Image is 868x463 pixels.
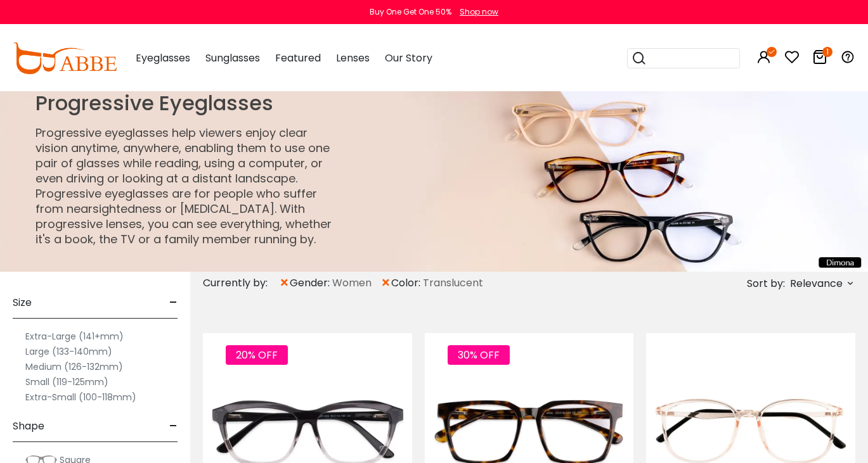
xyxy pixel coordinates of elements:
div: Buy One Get One 50% [370,6,451,18]
label: Extra-Large (141+mm) [25,329,124,344]
label: Extra-Small (100-118mm) [25,390,136,405]
a: Shop now [453,6,498,17]
span: Sort by: [747,276,785,291]
label: Large (133-140mm) [25,344,112,359]
i: 1 [822,47,832,57]
span: × [279,272,290,295]
span: Our Story [385,51,432,65]
p: Progressive eyeglasses help viewers enjoy clear vision anytime, anywhere, enabling them to use on... [36,125,342,247]
span: - [169,411,178,441]
span: Shape [13,411,44,441]
span: Featured [275,51,321,65]
span: Relevance [790,272,843,295]
span: Eyeglasses [136,51,190,65]
span: Lenses [336,51,370,65]
img: abbeglasses.com [13,42,117,74]
h1: Progressive Eyeglasses [36,91,342,115]
div: Currently by: [203,272,279,295]
span: color: [391,276,423,291]
span: 20% OFF [226,345,288,365]
span: Translucent [423,276,483,291]
span: gender: [290,276,332,291]
div: Shop now [460,6,498,18]
span: Sunglasses [205,51,260,65]
span: Size [13,288,32,318]
a: 1 [812,52,827,67]
label: Small (119-125mm) [25,374,108,390]
span: - [169,288,178,318]
span: Women [332,276,372,291]
span: × [380,272,391,295]
span: 30% OFF [448,345,510,365]
label: Medium (126-132mm) [25,359,123,374]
